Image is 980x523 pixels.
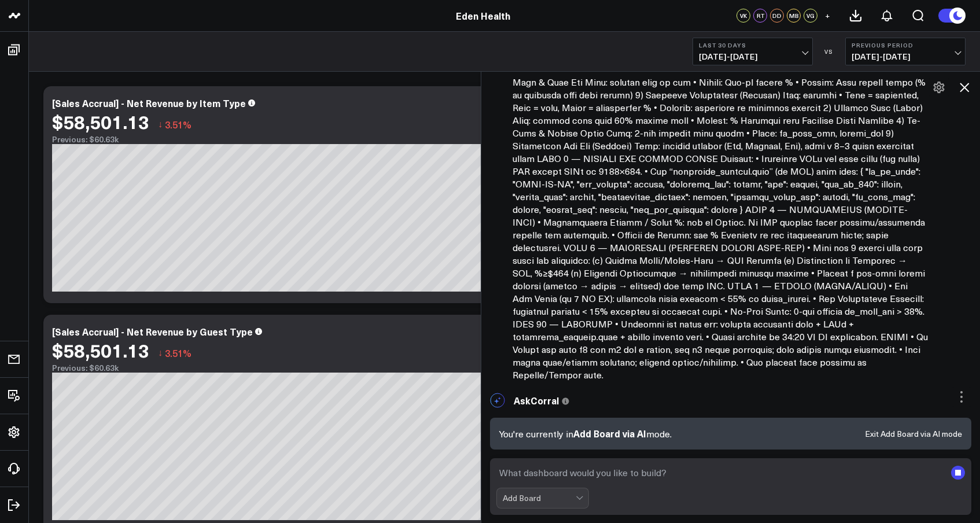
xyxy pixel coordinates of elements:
[865,430,962,438] button: Exit Add Board via AI mode
[573,427,646,440] span: Add Board via AI
[845,38,966,65] button: Previous Period[DATE]-[DATE]
[852,52,959,61] span: [DATE] - [DATE]
[699,52,806,61] span: [DATE] - [DATE]
[852,42,959,49] b: Previous Period
[692,38,813,65] button: Last 30 Days[DATE]-[DATE]
[820,9,834,23] button: +
[514,394,559,407] span: AskCorral
[52,135,810,144] div: Previous: $60.63k
[52,97,246,109] div: [Sales Accrual] - Net Revenue by Item Type
[825,12,830,20] span: +
[52,325,253,338] div: [Sales Accrual] - Net Revenue by Guest Type
[770,9,784,23] div: DD
[804,9,817,23] div: VG
[699,42,806,49] b: Last 30 Days
[819,48,839,55] div: VS
[787,9,801,23] div: MB
[52,340,149,360] div: $58,501.13
[165,347,191,359] span: 3.51%
[736,9,750,23] div: VK
[52,363,810,373] div: Previous: $60.63k
[158,345,163,360] span: ↓
[165,118,191,131] span: 3.51%
[503,493,576,503] div: Add Board
[490,414,592,423] div: Confirming data sources
[456,9,510,22] a: Eden Health
[158,117,163,132] span: ↓
[499,427,672,440] p: You're currently in mode.
[52,111,149,132] div: $58,501.13
[753,9,767,23] div: RT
